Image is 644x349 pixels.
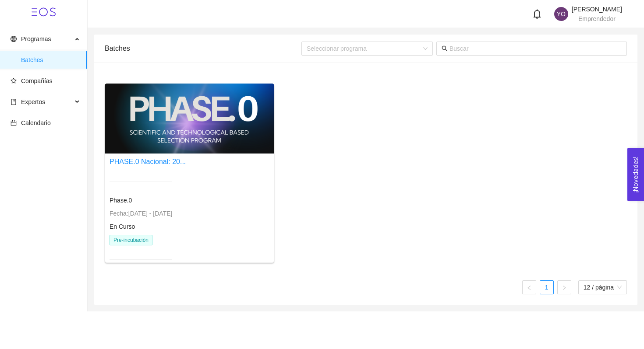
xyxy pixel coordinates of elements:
span: calendar [11,120,17,126]
span: star [11,78,17,84]
li: 1 [540,280,554,294]
span: Pre-incubación [110,235,152,245]
input: Buscar [449,44,622,53]
a: 1 [540,281,553,294]
span: Batches [21,51,80,69]
span: search [442,45,448,52]
a: PHASE.0 Nacional: 20... [110,158,186,165]
span: global [11,36,17,42]
div: Batches [105,36,301,61]
span: YO [557,7,566,21]
span: Phase.0 [110,197,132,204]
span: Expertos [21,98,45,105]
button: Open Feedback Widget [627,148,644,201]
span: [PERSON_NAME] [572,6,622,13]
span: En Curso [110,223,135,230]
span: bell [532,9,542,19]
span: Emprendedor [578,15,616,22]
span: book [11,99,17,105]
span: left [527,285,532,290]
li: Página siguiente [557,280,571,294]
button: left [522,280,536,294]
button: right [557,280,571,294]
div: tamaño de página [578,280,627,294]
span: Programas [21,35,51,42]
span: right [562,285,567,290]
li: Página anterior [522,280,536,294]
span: Compañías [21,77,53,84]
span: Fecha: [DATE] - [DATE] [110,210,172,217]
span: 12 / página [584,281,622,294]
span: Calendario [21,119,51,126]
